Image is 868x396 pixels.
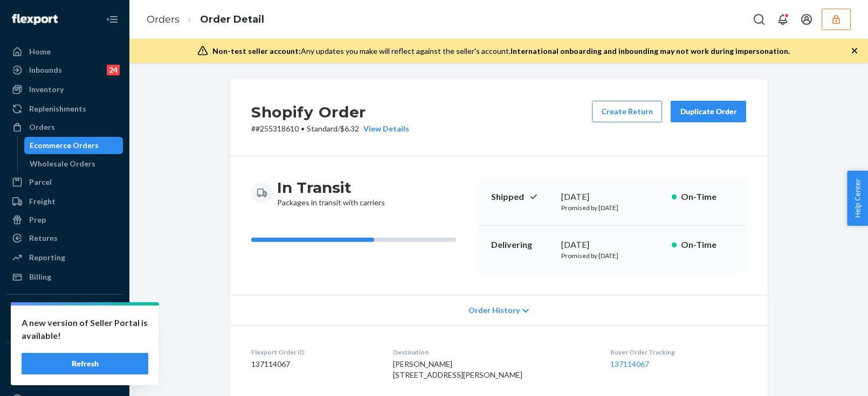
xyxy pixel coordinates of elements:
[748,9,770,30] button: Open Search Box
[681,239,733,251] p: On-Time
[6,230,123,247] a: Returns
[6,119,123,136] a: Orders
[101,9,123,30] button: Close Navigation
[307,124,337,133] span: Standard
[6,61,123,79] a: Inbounds24
[29,122,55,133] div: Orders
[6,303,123,321] button: Integrations
[610,359,649,369] a: 137114067
[592,101,662,122] button: Create Return
[561,203,663,212] p: Promised by [DATE]
[277,178,385,197] h3: In Transit
[6,249,123,266] a: Reporting
[561,239,663,251] div: [DATE]
[200,13,264,25] a: Order Detail
[24,137,123,154] a: Ecommerce Orders
[29,272,51,282] div: Billing
[6,211,123,228] a: Prep
[251,101,409,123] h2: Shopify Order
[212,46,301,55] span: Non-test seller account:
[6,173,123,191] a: Parcel
[847,171,868,226] button: Help Center
[393,348,594,357] dt: Destination
[561,251,663,260] p: Promised by [DATE]
[29,214,46,225] div: Prep
[491,191,553,203] p: Shipped
[491,239,553,251] p: Delivering
[251,123,409,134] p: # #255318610 / $6.32
[301,124,305,133] span: •
[6,81,123,98] a: Inventory
[772,9,794,30] button: Open notifications
[6,43,123,60] a: Home
[29,233,58,244] div: Returns
[30,158,95,169] div: Wholesale Orders
[680,106,737,117] div: Duplicate Order
[29,177,52,187] div: Parcel
[6,268,123,286] a: Billing
[6,325,123,338] a: Add Integration
[29,84,64,95] div: Inventory
[6,373,123,386] a: Add Fast Tag
[6,193,123,210] a: Freight
[12,14,58,25] img: Flexport logo
[6,100,123,117] a: Replenishments
[393,359,522,379] span: [PERSON_NAME] [STREET_ADDRESS][PERSON_NAME]
[359,123,409,134] button: View Details
[30,140,99,151] div: Ecommerce Orders
[147,13,180,25] a: Orders
[469,305,520,316] span: Order History
[681,191,733,203] p: On-Time
[511,46,790,55] span: International onboarding and inbounding may not work during impersonation.
[29,196,56,207] div: Freight
[29,103,86,114] div: Replenishments
[22,316,148,342] p: A new version of Seller Portal is available!
[251,359,376,370] dd: 137114067
[29,252,65,263] div: Reporting
[6,351,123,369] button: Fast Tags
[29,65,62,75] div: Inbounds
[138,4,273,36] ol: breadcrumbs
[671,101,746,122] button: Duplicate Order
[610,348,746,357] dt: Buyer Order Tracking
[29,46,51,57] div: Home
[24,155,123,172] a: Wholesale Orders
[107,65,120,75] div: 24
[277,178,385,208] div: Packages in transit with carriers
[251,348,376,357] dt: Flexport Order ID
[212,46,790,57] div: Any updates you make will reflect against the seller's account.
[796,9,817,30] button: Open account menu
[561,191,663,203] div: [DATE]
[22,353,148,374] button: Refresh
